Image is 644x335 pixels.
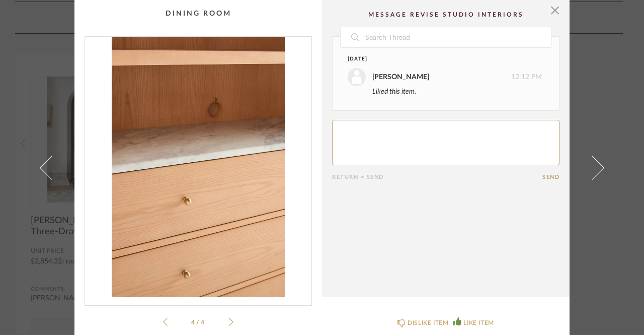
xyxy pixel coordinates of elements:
div: [PERSON_NAME] [372,72,429,83]
span: / [196,319,201,325]
span: 4 [201,319,206,325]
div: 12:12 PM [348,68,542,86]
button: Send [542,174,559,180]
div: Return = Send [332,174,542,180]
div: [DATE] [348,55,523,63]
input: Search Thread [364,27,551,47]
div: Liked this item. [372,86,542,97]
span: 4 [191,319,196,325]
div: LIKE ITEM [463,318,494,328]
div: 3 [85,37,311,297]
img: f811267f-0bb1-4c1a-a0f0-e9afeead99fd_1000x1000.jpg [85,37,311,297]
div: DISLIKE ITEM [408,318,448,328]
